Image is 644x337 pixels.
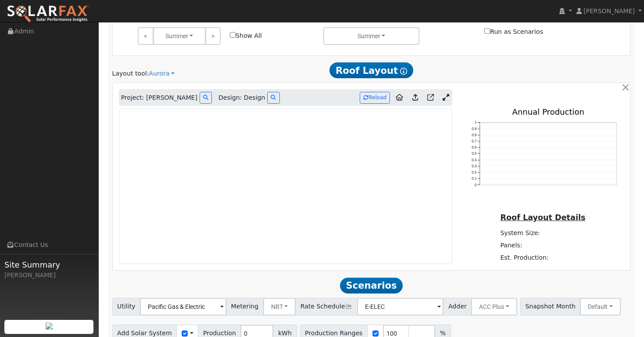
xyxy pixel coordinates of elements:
[443,298,472,315] span: Adder
[230,31,262,40] label: Show All
[472,139,477,143] text: 0.7
[230,32,236,38] input: Show All
[46,323,53,330] img: retrieve
[357,298,444,315] input: Select a Rate Schedule
[580,298,621,315] button: Default
[484,27,543,36] label: Run as Scenarios
[472,133,477,137] text: 0.8
[149,69,175,78] a: Aurora
[226,298,264,315] span: Metering
[472,170,477,174] text: 0.2
[329,62,413,78] span: Roof Layout
[4,271,94,280] div: [PERSON_NAME]
[4,259,94,271] span: Site Summary
[472,158,477,162] text: 0.4
[499,239,582,252] td: Panels:
[583,7,635,14] span: [PERSON_NAME]
[440,91,452,104] a: Expand Aurora window
[471,298,517,315] button: ACC Plus
[140,298,226,315] input: Select a Utility
[472,145,477,149] text: 0.6
[263,298,296,315] button: NBT
[484,28,490,34] input: Run as Scenarios
[472,164,477,168] text: 0.3
[409,91,422,105] a: Upload consumption to Aurora project
[205,27,221,45] a: >
[392,91,407,105] a: Aurora to Home
[512,107,584,116] text: Annual Production
[295,298,358,315] span: Rate Schedule
[475,120,477,124] text: 1
[138,27,153,45] a: <
[475,183,477,187] text: 0
[112,70,149,77] span: Layout tool:
[323,27,419,45] button: Summer
[520,298,581,315] span: Snapshot Month
[499,227,582,239] td: System Size:
[472,127,477,131] text: 0.9
[340,278,403,294] span: Scenarios
[424,91,437,105] a: Open in Aurora
[218,93,265,102] span: Design: Design
[472,177,477,181] text: 0.1
[499,252,582,264] td: Est. Production:
[472,152,477,156] text: 0.5
[360,92,390,104] button: Reload
[121,93,197,102] span: Project: [PERSON_NAME]
[500,213,585,222] u: Roof Layout Details
[400,68,407,75] i: Show Help
[112,298,141,315] span: Utility
[153,27,206,45] button: Summer
[7,5,89,23] img: SolarFax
